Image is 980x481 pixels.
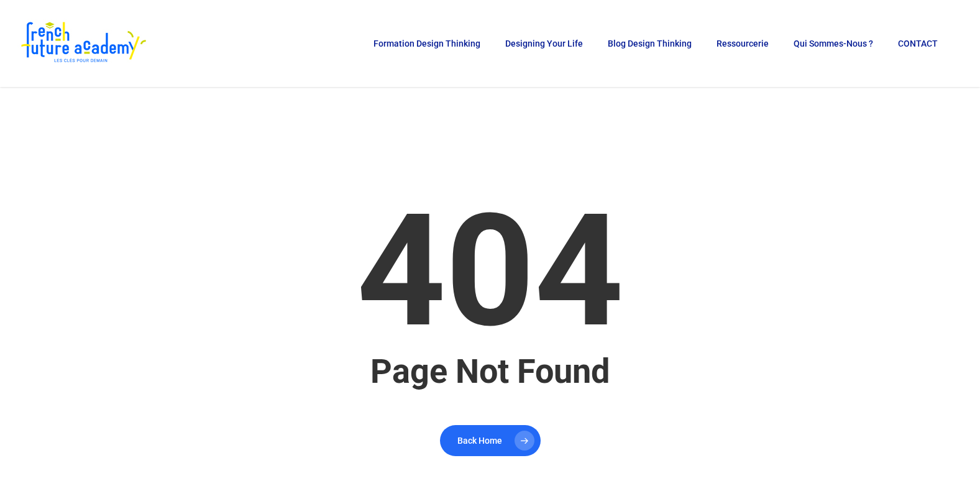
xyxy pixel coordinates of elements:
[499,39,589,48] a: Designing Your Life
[457,434,502,447] span: Back Home
[80,354,900,390] h2: Page Not Found
[608,39,692,48] span: Blog Design Thinking
[17,19,149,68] img: French Future Academy
[440,425,541,456] a: Back Home
[367,39,487,48] a: Formation Design Thinking
[602,39,698,48] a: Blog Design Thinking
[794,39,873,48] span: Qui sommes-nous ?
[710,39,775,48] a: Ressourcerie
[892,39,944,48] a: CONTACT
[787,39,879,48] a: Qui sommes-nous ?
[505,39,583,48] span: Designing Your Life
[898,39,938,48] span: CONTACT
[373,39,480,48] span: Formation Design Thinking
[717,39,769,48] span: Ressourcerie
[80,194,900,349] h1: 404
